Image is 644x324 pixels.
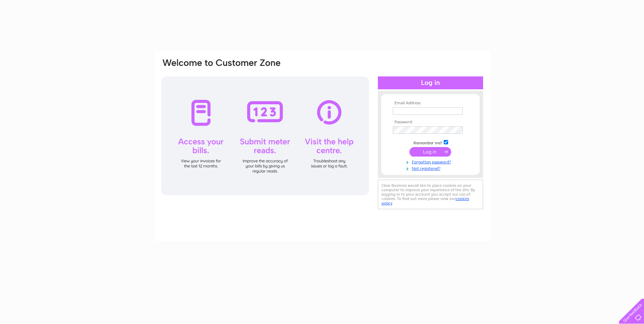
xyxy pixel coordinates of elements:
[382,196,469,205] a: cookies policy
[391,101,470,106] th: Email Address:
[393,165,470,171] a: Not registered?
[391,139,470,146] td: Remember me?
[409,147,451,157] input: Submit
[378,180,483,209] div: Clear Business would like to place cookies on your computer to improve your experience of the sit...
[391,120,470,125] th: Password:
[393,158,470,165] a: Forgotten password?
